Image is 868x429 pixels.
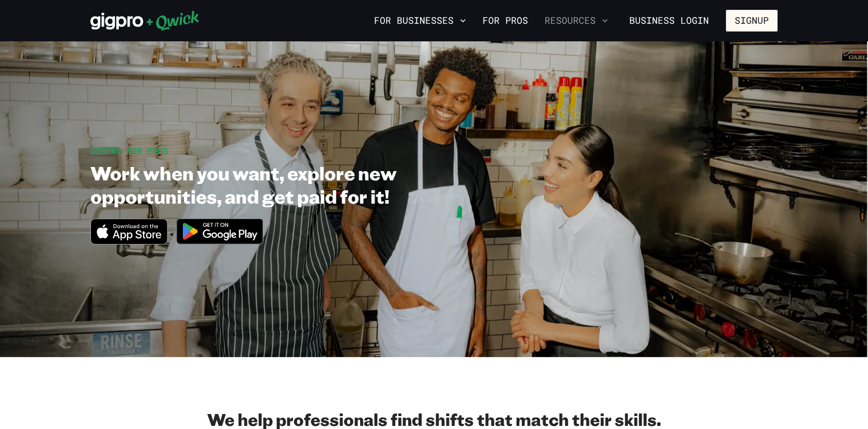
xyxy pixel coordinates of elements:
[90,236,168,247] a: Download on the App Store
[370,12,470,29] button: For Businesses
[478,12,532,29] a: For Pros
[621,10,718,32] a: Business Login
[90,145,168,156] span: GIGPRO FOR PROS
[726,10,778,32] button: Signup
[90,161,503,208] h1: Work when you want, explore new opportunities, and get paid for it!
[170,212,270,251] img: Get it on Google Play
[540,12,612,29] button: Resources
